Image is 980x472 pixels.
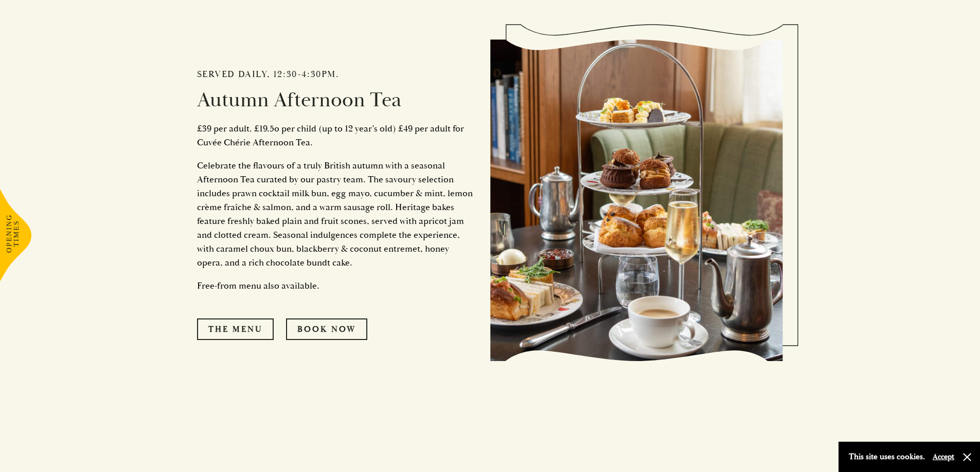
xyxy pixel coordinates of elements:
h2: Served daily, 12:30-4:30pm. [197,69,475,80]
button: Accept [933,452,954,462]
h2: Autumn Afternoon Tea [197,88,475,112]
p: Celebrate the flavours of a truly British autumn with a seasonal Afternoon Tea curated by our pas... [197,159,475,270]
p: £39 per adult. £19.5o per child (up to 12 year’s old) £49 per adult for Cuvée Chérie Afternoon Tea. [197,122,475,149]
p: Free-from menu also available. [197,279,475,293]
p: This site uses cookies. [849,449,925,464]
a: Book Now [286,318,367,340]
button: Close and accept [962,452,972,462]
a: The Menu [197,318,274,340]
